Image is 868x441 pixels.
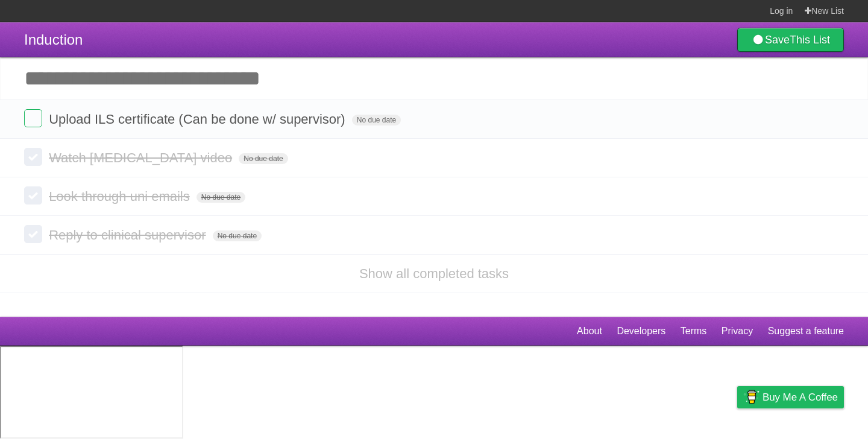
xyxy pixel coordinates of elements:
[790,34,830,46] b: This List
[722,320,753,343] a: Privacy
[239,153,288,164] span: No due date
[213,230,262,241] span: No due date
[577,320,602,343] a: About
[737,28,844,52] a: SaveThis List
[49,189,193,204] span: Look through uni emails
[49,150,235,165] span: Watch [MEDICAL_DATA] video
[681,320,707,343] a: Terms
[24,31,83,48] span: Induction
[617,320,665,343] a: Developers
[359,266,509,281] a: Show all completed tasks
[197,192,245,203] span: No due date
[49,112,348,127] span: Upload ILS certificate (Can be done w/ supervisor)
[743,387,759,407] img: Buy me a coffee
[24,109,42,127] label: Done
[352,115,401,125] span: No due date
[24,186,42,205] label: Done
[763,387,838,408] span: Buy me a coffee
[737,386,844,408] a: Buy me a coffee
[24,148,42,166] label: Done
[49,227,209,243] span: Reply to clinical supervisor
[768,320,844,343] a: Suggest a feature
[24,225,42,243] label: Done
